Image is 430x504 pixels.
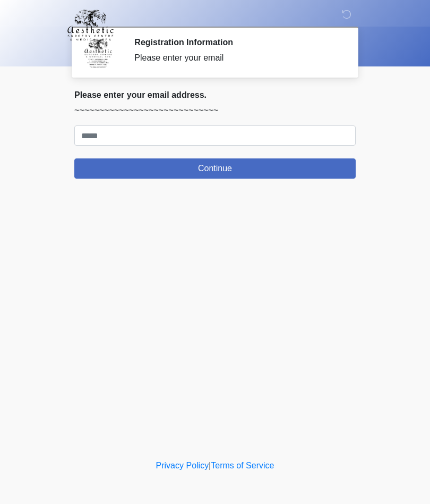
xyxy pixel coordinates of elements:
[82,37,114,69] img: Agent Avatar
[156,461,209,470] a: Privacy Policy
[74,158,356,179] button: Continue
[209,461,211,470] a: |
[211,461,274,470] a: Terms of Service
[74,90,356,100] h2: Please enter your email address.
[64,8,117,42] img: Aesthetic Surgery Centre, PLLC Logo
[134,52,340,64] div: Please enter your email
[74,104,356,117] p: ~~~~~~~~~~~~~~~~~~~~~~~~~~~~~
